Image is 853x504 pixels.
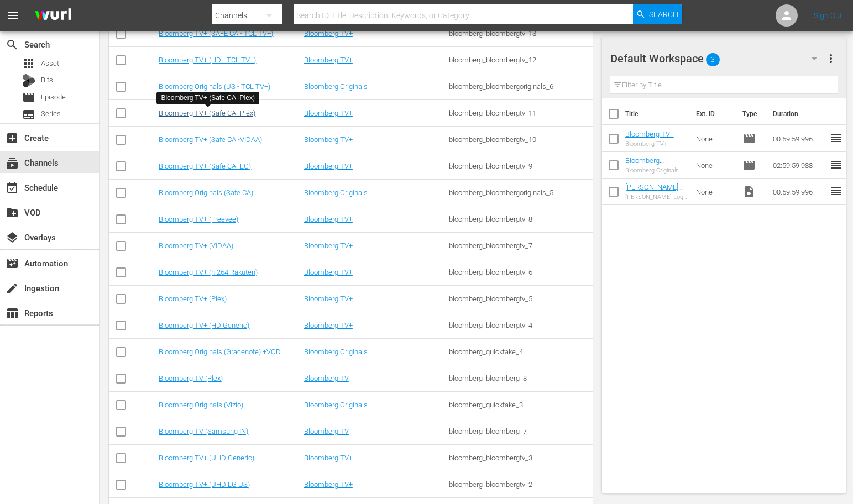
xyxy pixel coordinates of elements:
[304,321,353,329] a: Bloomberg TV+
[159,268,258,276] a: Bloomberg TV+ (h.264 Rakuten)
[449,295,590,303] div: bloomberg_bloombergtv_5
[449,215,590,223] div: bloomberg_bloombergtv_8
[304,480,353,489] a: Bloomberg TV+
[625,156,664,173] a: Bloomberg Originals
[449,374,590,382] div: bloomberg_bloomberg_8
[449,480,590,489] div: bloomberg_bloombergtv_2
[6,206,19,219] span: VOD
[829,185,842,198] span: reorder
[41,75,53,86] span: Bits
[304,29,353,38] a: Bloomberg TV+
[742,159,756,172] span: Episode
[159,82,270,91] a: Bloomberg Originals (US - TCL TV+)
[159,215,238,223] a: Bloomberg TV+ (Freevee)
[159,295,227,303] a: Bloomberg TV+ (Plex)
[304,162,353,170] a: Bloomberg TV+
[159,135,262,144] a: Bloomberg TV+ (Safe CA -VIDAA)
[304,109,353,117] a: Bloomberg TV+
[689,98,735,129] th: Ext. ID
[449,29,590,38] div: bloomberg_bloombergtv_13
[625,167,688,174] div: Bloomberg Originals
[304,188,368,197] a: Bloomberg Originals
[304,348,368,356] a: Bloomberg Originals
[449,401,590,409] div: bloomberg_quicktake_3
[449,268,590,276] div: bloomberg_bloombergtv_6
[625,193,688,201] div: [PERSON_NAME] Logo Test With Captions
[814,11,842,20] a: Sign Out
[159,374,223,382] a: Bloomberg TV (Plex)
[304,82,368,91] a: Bloomberg Originals
[159,427,248,435] a: Bloomberg TV (Samsung IN)
[6,282,19,295] span: Ingestion
[304,295,353,303] a: Bloomberg TV+
[22,57,35,70] span: Asset
[304,374,349,382] a: Bloomberg TV
[449,162,590,170] div: bloomberg_bloombergtv_9
[6,257,19,270] span: Automation
[304,427,349,435] a: Bloomberg TV
[27,3,80,29] img: ans4CAIJ8jUAAAAAAAAAAAAAAAAAAAAAAAAgQb4GAAAAAAAAAAAAAAAAAAAAAAAAJMjXAAAAAAAAAAAAAAAAAAAAAAAAgAT5G...
[768,125,829,152] td: 00:59:59.996
[633,4,682,24] button: Search
[159,480,250,489] a: Bloomberg TV+ (UHD LG US)
[692,152,737,179] td: None
[768,179,829,205] td: 00:59:59.996
[159,348,281,356] a: Bloomberg Originals (Gracenote) +VOD
[159,109,255,117] a: Bloomberg TV+ (Safe CA -Plex)
[6,181,19,195] span: Schedule
[304,454,353,462] a: Bloomberg TV+
[449,454,590,462] div: bloomberg_bloombergtv_3
[6,231,19,244] span: Overlays
[625,183,683,208] a: [PERSON_NAME] Logo Test With Captions
[159,162,251,170] a: Bloomberg TV+ (Safe CA -LG)
[768,152,829,179] td: 02:59:59.988
[304,135,353,144] a: Bloomberg TV+
[304,242,353,250] a: Bloomberg TV+
[449,135,590,144] div: bloomberg_bloombergtv_10
[449,321,590,329] div: bloomberg_bloombergtv_4
[449,348,590,356] div: bloomberg_quicktake_4
[22,108,35,121] span: Series
[692,125,737,152] td: None
[706,48,720,71] span: 3
[161,93,255,103] div: Bloomberg TV+ (Safe CA -Plex)
[449,427,590,435] div: bloomberg_bloomberg_7
[159,401,243,409] a: Bloomberg Originals (Vizio)
[829,158,842,171] span: reorder
[41,92,66,103] span: Episode
[304,401,368,409] a: Bloomberg Originals
[7,9,20,22] span: menu
[304,56,353,64] a: Bloomberg TV+
[824,45,838,72] button: more_vert
[159,321,249,329] a: Bloomberg TV+ (HD Generic)
[736,98,766,129] th: Type
[41,58,59,69] span: Asset
[41,108,61,119] span: Series
[625,98,690,129] th: Title
[304,268,353,276] a: Bloomberg TV+
[6,156,19,170] span: Channels
[449,82,590,91] div: bloomberg_bloombergoriginals_6
[625,140,674,148] div: Bloomberg TV+
[159,188,253,197] a: Bloomberg Originals (Safe CA)
[610,43,828,74] div: Default Workspace
[159,242,233,250] a: Bloomberg TV+ (VIDAA)
[304,215,353,223] a: Bloomberg TV+
[22,91,35,104] span: Episode
[829,132,842,145] span: reorder
[449,109,590,117] div: bloomberg_bloombergtv_11
[625,130,674,138] a: Bloomberg TV+
[159,29,273,38] a: Bloomberg TV+ (SAFE CA - TCL TV+)
[824,52,838,65] span: more_vert
[6,132,19,145] span: Create
[766,98,833,129] th: Duration
[449,56,590,64] div: bloomberg_bloombergtv_12
[449,242,590,250] div: bloomberg_bloombergtv_7
[159,454,254,462] a: Bloomberg TV+ (UHD Generic)
[742,185,756,198] span: Video
[692,179,737,205] td: None
[22,74,35,87] div: Bits
[449,188,590,197] div: bloomberg_bloombergoriginals_5
[159,56,256,64] a: Bloomberg TV+ (HD - TCL TV+)
[742,132,756,145] span: Episode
